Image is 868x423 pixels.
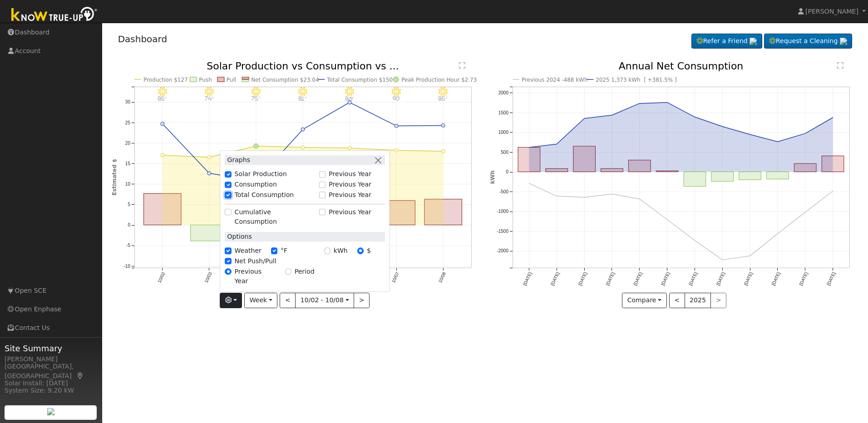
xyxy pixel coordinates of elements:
[582,196,586,199] circle: onclick=""
[235,267,276,286] label: Previous Year
[235,207,315,226] label: Cumulative Consumption
[693,239,697,242] circle: onclick=""
[235,170,287,179] label: Solar Production
[111,159,118,196] text: Estimated $
[125,120,130,125] text: 25
[118,34,168,44] a: Dashboard
[388,96,404,101] p: 90°
[401,77,477,83] text: Peak Production Hour $2.73
[244,293,277,308] button: Week
[160,153,164,157] circle: onclick=""
[319,182,325,188] input: Previous Year
[271,248,277,254] input: °F
[577,271,588,286] text: [DATE]
[715,271,726,286] text: [DATE]
[329,170,371,179] label: Previous Year
[319,209,325,216] input: Previous Year
[633,271,643,286] text: [DATE]
[776,140,779,144] circle: onclick=""
[518,148,540,172] rect: onclick=""
[329,180,371,189] label: Previous Year
[207,156,211,159] circle: onclick=""
[324,248,330,254] input: kWh
[605,271,616,286] text: [DATE]
[225,268,231,275] input: Previous Year
[743,271,754,286] text: [DATE]
[794,164,817,172] rect: onclick=""
[497,249,508,254] text: -2000
[319,171,325,177] input: Previous Year
[439,87,448,96] i: 10/08 - Clear
[498,110,509,115] text: 1500
[225,258,231,265] input: Net Push/Pull
[688,271,698,286] text: [DATE]
[528,146,531,149] circle: onclick=""
[280,293,296,308] button: <
[764,34,852,49] a: Request a Cleaning
[225,182,231,188] input: Consumption
[804,132,807,135] circle: onclick=""
[831,116,835,119] circle: onclick=""
[660,271,671,286] text: [DATE]
[750,38,757,45] img: retrieve
[334,246,348,256] label: kWh
[143,194,181,225] rect: onclick=""
[125,182,130,187] text: 10
[506,170,508,175] text: 0
[345,87,354,96] i: 10/06 - Clear
[301,128,305,131] circle: onclick=""
[610,113,614,117] circle: onclick=""
[295,267,315,276] label: Period
[669,293,685,308] button: <
[601,169,623,172] rect: onclick=""
[805,8,858,15] span: [PERSON_NAME]
[5,386,97,395] div: System Size: 9.20 kW
[235,246,261,256] label: Weather
[235,190,294,200] label: Total Consumption
[251,77,319,83] text: Net Consumption $23.04
[721,125,725,128] circle: onclick=""
[354,293,370,308] button: >
[555,143,558,146] circle: onclick=""
[203,271,213,284] text: 10/03
[582,117,586,120] circle: onclick=""
[298,87,307,96] i: 10/05 - Clear
[831,189,835,193] circle: onclick=""
[771,271,781,286] text: [DATE]
[235,256,276,266] label: Net Push/Pull
[341,96,357,101] p: 86°
[225,232,252,241] label: Options
[619,60,744,72] text: Annual Net Consumption
[395,124,398,128] circle: onclick=""
[629,160,651,172] rect: onclick=""
[776,232,779,236] circle: onclick=""
[143,77,188,83] text: Production $127
[392,87,401,96] i: 10/07 - Clear
[684,172,706,187] rect: onclick=""
[123,264,130,269] text: -10
[691,34,762,49] a: Refer a Friend
[227,77,236,83] text: Pull
[721,258,725,262] circle: onclick=""
[837,62,843,69] text: 
[126,243,130,248] text: -5
[497,209,508,214] text: -1000
[235,180,277,189] label: Consumption
[596,77,676,83] text: 2025 1,373 kWh [ +381.5% ]
[190,225,227,241] rect: onclick=""
[693,115,697,119] circle: onclick=""
[160,122,164,126] circle: onclick=""
[319,192,325,198] input: Previous Year
[125,141,130,146] text: 20
[522,77,588,83] text: Previous 2024 -488 kWh
[822,156,844,172] rect: onclick=""
[76,372,84,379] a: Map
[638,197,641,201] circle: onclick=""
[666,218,669,221] circle: onclick=""
[424,199,462,225] rect: onclick=""
[497,229,508,234] text: -1500
[329,190,371,200] label: Previous Year
[501,150,508,155] text: 500
[207,60,399,72] text: Solar Production vs Consumption vs ...
[5,342,97,354] span: Site Summary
